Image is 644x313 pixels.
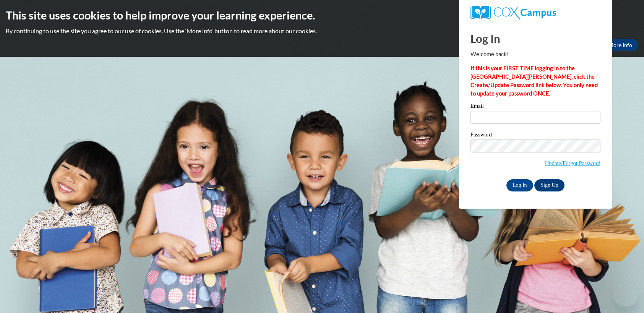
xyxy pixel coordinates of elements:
[506,179,533,191] input: Log In
[470,103,600,111] label: Email
[6,8,638,23] h2: This site uses cookies to help improve your learning experience.
[534,179,564,191] a: Sign Up
[6,27,638,35] p: By continuing to use the site you agree to our use of cookies. Use the ‘More info’ button to read...
[470,50,600,58] p: Welcome back!
[470,65,598,97] strong: If this is your FIRST TIME logging in to the [GEOGRAPHIC_DATA][PERSON_NAME], click the Create/Upd...
[470,31,600,46] h1: Log In
[602,39,638,51] a: More Info
[613,282,638,307] iframe: Button to launch messaging window
[545,160,600,166] a: Update/Forgot Password
[470,132,600,139] label: Password
[470,6,556,19] img: COX Campus
[470,6,600,19] a: COX Campus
